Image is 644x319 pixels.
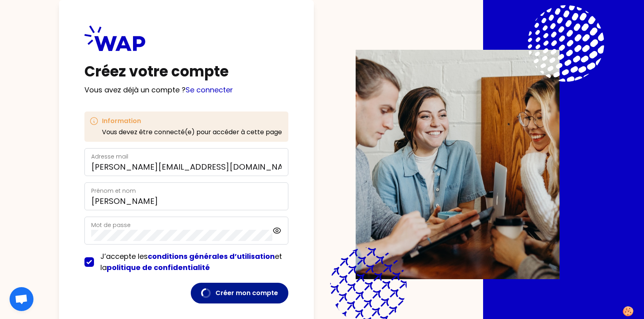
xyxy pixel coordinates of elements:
[186,85,233,95] a: Se connecter
[84,84,288,96] p: Vous avez déjà un compte ?
[102,127,282,137] p: Vous devez être connecté(e) pour accéder à cette page
[148,251,275,261] a: conditions générales d’utilisation
[10,287,33,311] div: Ouvrir le chat
[84,64,288,80] h1: Créez votre compte
[102,116,282,126] h3: Information
[91,221,131,229] label: Mot de passe
[107,262,210,272] a: politique de confidentialité
[356,50,560,279] img: Description
[91,153,128,160] label: Adresse mail
[191,283,288,303] button: Créer mon compte
[91,187,136,195] label: Prénom et nom
[100,251,282,272] span: J’accepte les et la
